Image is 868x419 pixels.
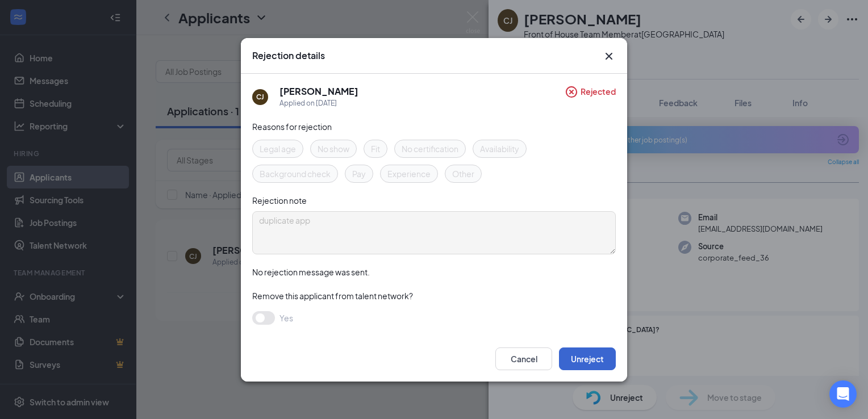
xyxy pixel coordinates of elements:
[402,143,458,155] span: No certification
[260,143,296,155] span: Legal age
[581,85,616,109] span: Rejected
[252,211,616,254] textarea: duplicate app
[252,195,307,206] span: Rejection note
[252,291,413,301] span: Remove this applicant from talent network?
[260,167,331,180] span: Background check
[495,347,552,370] button: Cancel
[252,267,370,277] span: No rejection message was sent.
[256,92,264,102] div: CJ
[602,49,616,63] svg: Cross
[559,347,616,370] button: Unreject
[352,167,366,180] span: Pay
[252,121,332,132] span: Reasons for rejection
[480,143,519,155] span: Availability
[252,49,325,62] h3: Rejection details
[565,85,578,99] svg: CircleCross
[387,167,431,180] span: Experience
[829,380,857,408] div: Open Intercom Messenger
[371,143,380,155] span: Fit
[279,85,358,98] h5: [PERSON_NAME]
[602,49,616,63] button: Close
[452,167,474,180] span: Other
[279,98,358,109] div: Applied on [DATE]
[279,311,293,325] span: Yes
[318,143,349,155] span: No show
